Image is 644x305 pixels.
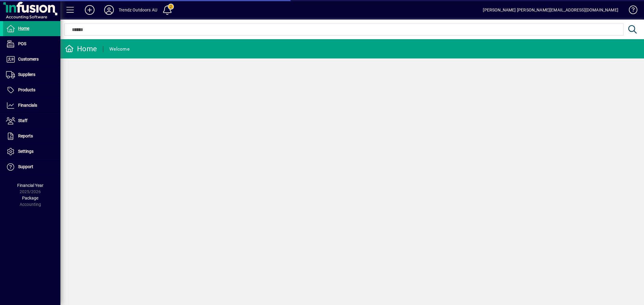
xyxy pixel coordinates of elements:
a: Suppliers [3,67,60,82]
span: Products [18,87,35,92]
a: Customers [3,52,60,67]
div: Home [65,44,97,54]
span: Customers [18,57,39,61]
span: Support [18,164,33,169]
span: Suppliers [18,72,35,77]
span: Home [18,26,29,31]
button: Profile [99,5,119,15]
span: Staff [18,118,27,123]
span: Package [22,196,38,200]
a: Knowledge Base [624,1,636,21]
a: Support [3,159,60,175]
span: Financial Year [17,183,43,188]
div: [PERSON_NAME] [PERSON_NAME][EMAIL_ADDRESS][DOMAIN_NAME] [483,5,618,15]
button: Add [80,5,99,15]
span: Reports [18,134,33,138]
span: Settings [18,149,34,154]
div: Welcome [109,44,130,54]
a: Settings [3,144,60,159]
a: Reports [3,129,60,144]
span: Financials [18,103,37,108]
a: POS [3,36,60,52]
a: Financials [3,98,60,113]
span: POS [18,41,26,46]
a: Products [3,83,60,98]
a: Staff [3,113,60,128]
div: Trendz Outdoors AU [119,5,157,15]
